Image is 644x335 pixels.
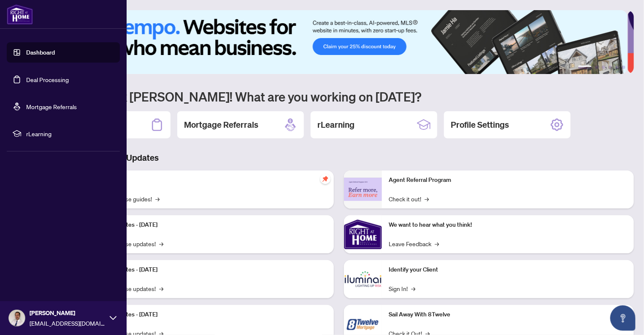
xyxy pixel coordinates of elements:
[411,284,415,293] span: →
[26,129,114,138] span: rLearning
[89,310,327,319] p: Platform Updates - [DATE]
[320,174,330,184] span: pushpin
[89,176,327,185] p: Self-Help
[89,220,327,230] p: Platform Updates - [DATE]
[155,194,160,203] span: →
[615,66,619,69] button: 5
[344,260,382,298] img: Identify your Client
[425,194,429,203] span: →
[317,119,354,131] h2: rLearning
[344,178,382,201] img: Agent Referral Program
[602,66,605,69] button: 3
[344,215,382,253] img: We want to hear what you think!
[26,76,69,83] a: Deal Processing
[7,4,33,25] img: logo
[44,88,634,104] h1: Welcome back [PERSON_NAME]! What are you working on [DATE]?
[184,119,258,131] h2: Mortgage Referrals
[44,10,628,74] img: Slide 0
[9,310,25,326] img: Profile Icon
[389,310,627,319] p: Sail Away With 8Twelve
[30,308,106,318] span: [PERSON_NAME]
[578,66,592,69] button: 1
[389,194,429,203] a: Check it out!→
[30,319,106,328] span: [EMAIL_ADDRESS][DOMAIN_NAME]
[389,284,415,293] a: Sign In!→
[610,305,636,331] button: Open asap
[389,239,439,248] a: Leave Feedback→
[159,239,163,248] span: →
[622,66,625,69] button: 6
[26,103,77,110] a: Mortgage Referrals
[389,265,627,275] p: Identify your Client
[389,220,627,230] p: We want to hear what you think!
[389,176,627,185] p: Agent Referral Program
[609,66,612,69] button: 4
[89,265,327,275] p: Platform Updates - [DATE]
[26,49,55,56] a: Dashboard
[595,66,598,69] button: 2
[44,152,634,164] h3: Brokerage & Industry Updates
[435,239,439,248] span: →
[451,119,509,131] h2: Profile Settings
[159,284,163,293] span: →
